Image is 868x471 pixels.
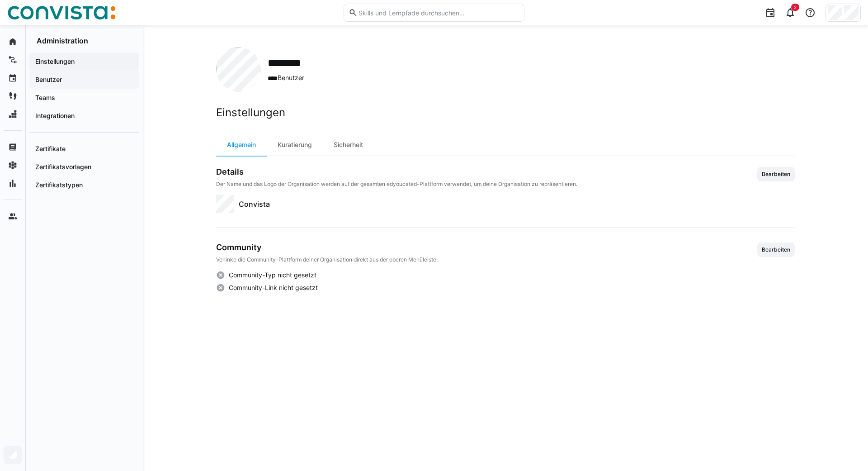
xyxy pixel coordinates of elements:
[229,283,318,292] span: Community-Link nicht gesetzt
[216,256,438,263] p: Verlinke die Community-Plattform deiner Organisation direkt aus der oberen Menüleiste.
[323,134,374,156] div: Sicherheit
[216,181,577,188] p: Der Name und das Logo der Organisation werden auf der gesamten edyoucated-Plattform verwendet, um...
[216,167,577,177] h3: Details
[268,73,312,83] span: Benutzer
[757,243,795,257] button: Bearbeiten
[794,5,797,10] span: 2
[761,171,791,178] span: Bearbeiten
[216,106,795,119] h2: Einstellungen
[757,167,795,181] button: Bearbeiten
[239,199,270,209] span: Convista
[358,9,519,17] input: Skills und Lernpfade durchsuchen…
[267,134,323,156] div: Kuratierung
[761,246,791,253] span: Bearbeiten
[216,134,267,156] div: Allgemein
[229,271,316,280] span: Community-Typ nicht gesetzt
[216,243,438,252] h3: Community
